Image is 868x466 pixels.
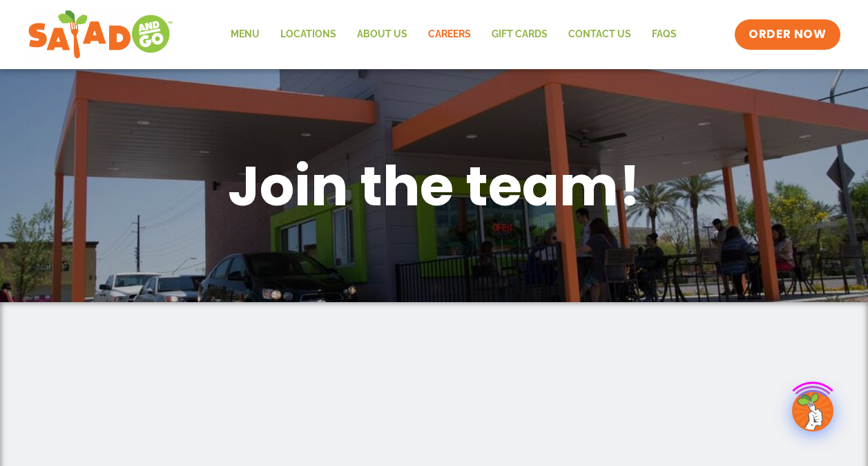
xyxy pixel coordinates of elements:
[220,19,687,50] nav: Menu
[347,19,418,50] a: About Us
[28,7,173,62] img: new-SAG-logo-768×292
[75,150,793,222] h1: Join the team!
[749,26,826,43] span: ORDER NOW
[735,19,840,50] a: ORDER NOW
[481,19,558,50] a: GIFT CARDS
[418,19,481,50] a: Careers
[220,19,270,50] a: Menu
[642,19,687,50] a: FAQs
[558,19,642,50] a: Contact Us
[270,19,347,50] a: Locations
